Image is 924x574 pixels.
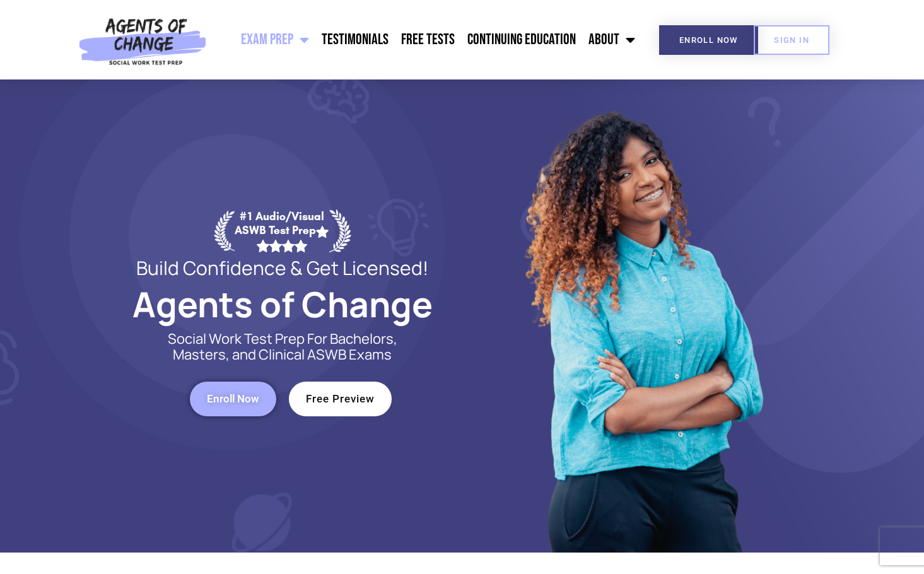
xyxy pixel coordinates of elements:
[103,290,462,319] h2: Agents of Change
[306,394,375,404] span: Free Preview
[190,382,276,416] a: Enroll Now
[774,36,809,44] span: SIGN IN
[235,24,315,56] a: Exam Prep
[153,331,412,363] p: Social Work Test Prep For Bachelors, Masters, and Clinical ASWB Exams
[315,24,395,56] a: Testimonials
[754,25,829,55] a: SIGN IN
[213,24,641,56] nav: Menu
[103,259,462,277] h2: Build Confidence & Get Licensed!
[207,394,259,404] span: Enroll Now
[395,24,461,56] a: Free Tests
[235,209,329,252] div: #1 Audio/Visual ASWB Test Prep
[582,24,641,56] a: About
[289,382,392,416] a: Free Preview
[461,24,582,56] a: Continuing Education
[659,25,758,55] a: Enroll Now
[679,36,738,44] span: Enroll Now
[516,79,768,553] img: Website Image 1 (1)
